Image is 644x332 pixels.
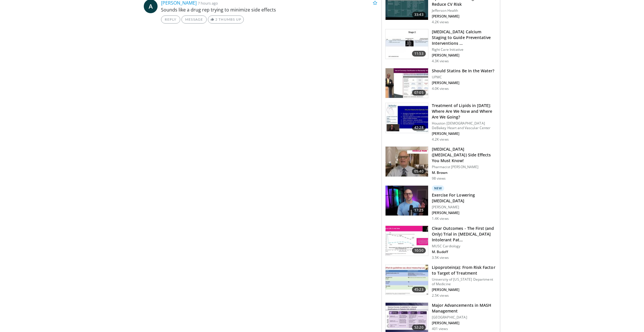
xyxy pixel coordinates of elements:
h3: Treatment of Lipids in [DATE]: Where Are We Now and Where Are We Going? [432,103,497,120]
h3: Should Statins Be In the Water? [432,68,494,74]
small: 7 hours ago [198,1,218,6]
p: [GEOGRAPHIC_DATA] [432,315,497,320]
p: 98 views [432,176,446,181]
h3: [MEDICAL_DATA] ([MEDICAL_DATA]) Side Effects You Must Know! [432,146,497,164]
p: 4.2K views [432,137,449,142]
a: 45:23 Lipoprotein(a): From Risk Factor to Target of Treatment University of [US_STATE] Department... [385,265,497,298]
p: M. Budoff [432,250,497,254]
span: 2 [215,17,218,22]
img: 00a162b6-e9ef-4a44-9f5f-191b0f049165.150x105_q85_crop-smart_upscale.jpg [386,68,428,98]
p: [PERSON_NAME] [432,211,497,215]
p: [PERSON_NAME] [432,14,497,19]
h3: Exercise For Lowering [MEDICAL_DATA] [432,192,497,204]
img: deac3d2a-8ae1-4ebb-a7cd-8007ca3b4aff.150x105_q85_crop-smart_upscale.jpg [386,103,428,133]
p: 4.3K views [432,59,449,63]
h3: Clear Outcomes - The First (and Only) Trial in [MEDICAL_DATA] Intolerant Pat… [432,226,497,243]
p: Sounds like a drug rep trying to minimize side effects [161,6,377,13]
p: University of [US_STATE] Department of Medicine [432,277,497,286]
p: Houston [DEMOGRAPHIC_DATA] DeBakey Heart and Vascular Center [432,121,497,130]
p: [PERSON_NAME] [432,288,497,292]
a: 07:05 Should Statins Be In the Water? UPMC [PERSON_NAME] 4.0K views [385,68,497,98]
p: 4.2K views [432,20,449,24]
p: [PERSON_NAME] [432,81,494,85]
p: 1.4K views [432,216,449,221]
span: 45:23 [412,287,426,292]
span: 52:20 [412,325,426,330]
img: a3e56d35-0c4c-4d34-888a-a5c755d5f635.150x105_q85_crop-smart_upscale.jpg [386,265,428,295]
span: 42:28 [412,125,426,131]
a: 10:50 Clear Outcomes - The First (and Only) Trial in [MEDICAL_DATA] Intolerant Pat… MUSC Cardiolo... [385,226,497,260]
a: 2 Thumbs Up [208,15,244,24]
span: 07:05 [412,90,426,96]
span: 10:50 [412,248,426,253]
p: [PERSON_NAME] [432,131,497,136]
span: 05:40 [412,168,426,174]
p: New [432,185,444,191]
h3: [MEDICAL_DATA] Calcium Staging to Guide Preventative Interventions … [432,29,497,46]
p: MUSC Cardiology [432,244,497,248]
p: Right Care Initiative [432,47,497,52]
a: 17:25 New Exercise For Lowering [MEDICAL_DATA] [PERSON_NAME] [PERSON_NAME] 1.4K views [385,185,497,221]
a: 05:40 [MEDICAL_DATA] ([MEDICAL_DATA]) Side Effects You Must Know! Pharmacist [PERSON_NAME] M. Bro... [385,146,497,181]
h3: Lipoprotein(a): From Risk Factor to Target of Treatment [432,265,497,276]
img: 531dccac-af02-43cd-af10-033381d49d36.150x105_q85_crop-smart_upscale.jpg [386,29,428,59]
p: [PERSON_NAME] [432,53,497,58]
p: 3.5K views [432,255,449,260]
p: [PERSON_NAME] [432,205,497,209]
img: d4188dde-2137-4fb3-9b7f-5d21fb1d4a63.150x105_q85_crop-smart_upscale.jpg [386,226,428,256]
img: 7ecd0d03-7ffe-456f-81c9-216b18ae8cf5.150x105_q85_crop-smart_upscale.jpg [386,186,428,215]
img: 7feb0040-bb59-42cf-a262-f43456dc1d57.150x105_q85_crop-smart_upscale.jpg [386,147,428,176]
p: 401 views [432,327,448,331]
span: 33:43 [412,12,426,18]
a: Message [181,15,207,24]
p: M. Brown [432,170,497,175]
p: UPMC [432,75,494,79]
p: 4.0K views [432,86,449,91]
p: Pharmacist [PERSON_NAME] [432,165,497,169]
p: Jefferson Health [432,8,497,13]
a: 11:53 [MEDICAL_DATA] Calcium Staging to Guide Preventative Interventions … Right Care Initiative ... [385,29,497,63]
span: 17:25 [412,207,426,213]
span: 11:53 [412,51,426,57]
p: [PERSON_NAME] [432,321,497,325]
h3: Major Advancements in MASH Management [432,302,497,314]
p: 2.5K views [432,293,449,298]
a: Reply [161,15,180,24]
a: 42:28 Treatment of Lipids in [DATE]: Where Are We Now and Where Are We Going? Houston [DEMOGRAPHI... [385,103,497,142]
